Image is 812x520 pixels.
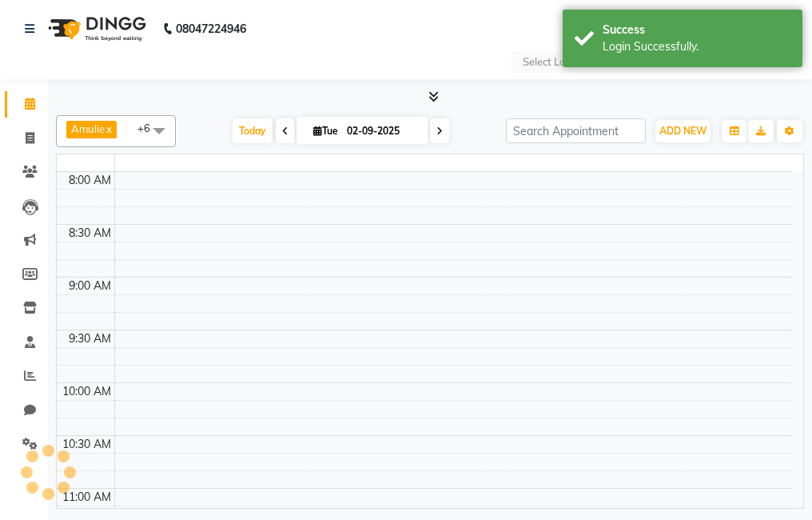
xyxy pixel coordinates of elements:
img: logo [41,6,150,51]
input: Search Appointment [506,118,646,143]
span: ADD NEW [659,125,707,137]
span: Tue [309,125,342,137]
span: +6 [137,122,162,134]
div: 10:30 AM [59,436,114,453]
button: ADD NEW [655,120,710,142]
div: 8:00 AM [66,172,114,189]
div: 8:30 AM [66,225,114,242]
div: Login Successfully. [603,38,790,55]
div: 10:00 AM [59,383,114,400]
b: 08047224946 [176,6,246,51]
div: 11:00 AM [59,489,114,506]
div: Select Location [523,54,596,70]
div: 9:00 AM [66,278,114,294]
span: Amulie [71,122,105,135]
div: 9:30 AM [66,330,114,347]
div: Success [603,22,790,38]
input: 2025-09-02 [342,119,422,143]
a: x [105,122,112,135]
span: Today [233,118,273,143]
